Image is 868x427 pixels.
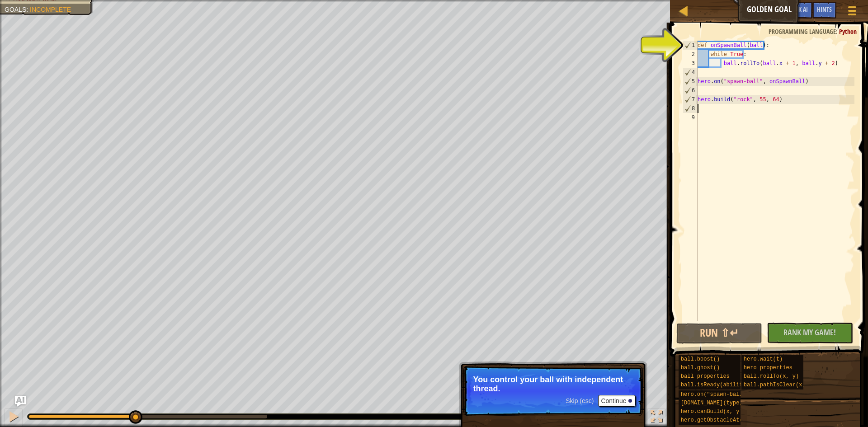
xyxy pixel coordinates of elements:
div: 4 [683,68,698,77]
span: : [26,6,30,13]
span: Skip (esc) [566,397,594,404]
span: Rank My Game! [783,327,836,338]
span: ball.boost() [681,356,720,362]
span: Python [839,27,857,36]
span: hero.getObstacleAt(x, y) [681,417,759,423]
span: ball.ghost() [681,365,720,371]
span: hero.wait(t) [744,356,783,362]
button: Run ⇧↵ [676,323,763,344]
span: [DOMAIN_NAME](type, x, y) [681,400,762,406]
div: 9 [683,113,698,122]
button: Show game menu [841,2,863,23]
div: 7 [683,95,698,104]
span: ball.isReady(ability) [681,382,749,388]
div: 6 [683,86,698,95]
div: 8 [683,104,698,113]
span: : [836,27,839,36]
span: hero properties [744,365,793,371]
span: hero.on("spawn-ball", f) [681,391,759,398]
button: Ctrl + P: Pause [5,408,23,427]
div: 3 [683,59,698,68]
span: ball.rollTo(x, y) [744,373,799,380]
span: ball properties [681,373,730,380]
span: Ask AI [793,5,808,14]
button: Toggle fullscreen [647,408,665,427]
div: 2 [683,50,698,59]
div: 1 [683,41,698,50]
span: ball.pathIsClear(x, y) [744,382,815,388]
span: Goals [5,6,26,13]
p: You control your ball with independent thread. [473,375,633,393]
div: 5 [683,77,698,86]
span: hero.canBuild(x, y) [681,408,743,415]
span: Incomplete [30,6,71,13]
button: Continue [598,395,636,407]
span: Hints [817,5,832,14]
button: Ask AI [15,396,26,407]
span: Programming language [769,27,836,36]
button: Ask AI [788,2,812,19]
button: Rank My Game! [767,323,853,343]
